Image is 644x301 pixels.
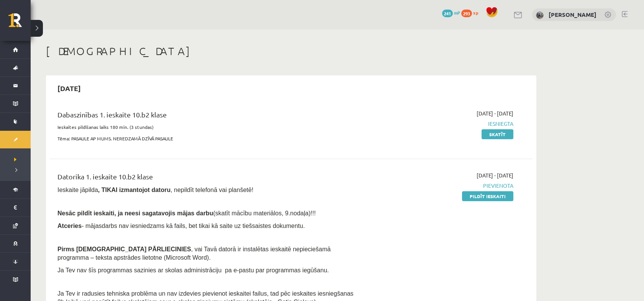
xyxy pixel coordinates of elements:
[57,171,357,185] div: Datorika 1. ieskaite 10.b2 klase
[50,79,88,97] h2: [DATE]
[477,171,513,179] span: [DATE] - [DATE]
[57,246,191,252] span: Pirms [DEMOGRAPHIC_DATA] PĀRLIECINIES
[8,13,31,33] a: Rīgas 1. Tālmācības vidusskola
[473,10,478,16] span: xp
[442,10,453,17] span: 241
[454,10,460,16] span: mP
[477,109,513,117] span: [DATE] - [DATE]
[57,187,253,193] span: Ieskaite jāpilda , nepildīt telefonā vai planšetē!
[57,267,329,273] span: Ja Tev nav šīs programmas sazinies ar skolas administrāciju pa e-pastu par programmas iegūšanu.
[461,10,482,16] a: 293 xp
[57,135,357,142] p: Tēma: PASAULE AP MUMS. NEREDZAMĀ DZĪVĀ PASAULE
[57,109,357,124] div: Dabaszinības 1. ieskaite 10.b2 klase
[462,191,513,201] a: Pildīt ieskaiti
[98,187,170,193] b: , TIKAI izmantojot datoru
[46,45,536,58] h1: [DEMOGRAPHIC_DATA]
[536,11,544,19] img: Krista Ivonna Miljone
[369,120,513,128] span: Iesniegta
[369,182,513,190] span: Pievienota
[549,11,596,18] a: [PERSON_NAME]
[57,210,213,216] span: Nesāc pildīt ieskaiti, ja neesi sagatavojis mājas darbu
[57,124,357,130] p: Ieskaites pildīšanas laiks 180 min. (3 stundas)
[57,223,82,229] b: Atceries
[461,10,472,17] span: 293
[213,210,316,216] span: (skatīt mācību materiālos, 9.nodaļa)!!!
[482,129,513,139] a: Skatīt
[57,246,331,261] span: , vai Tavā datorā ir instalētas ieskaitē nepieciešamā programma – teksta apstrādes lietotne (Micr...
[442,10,460,16] a: 241 mP
[57,223,305,229] span: - mājasdarbs nav iesniedzams kā fails, bet tikai kā saite uz tiešsaistes dokumentu.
